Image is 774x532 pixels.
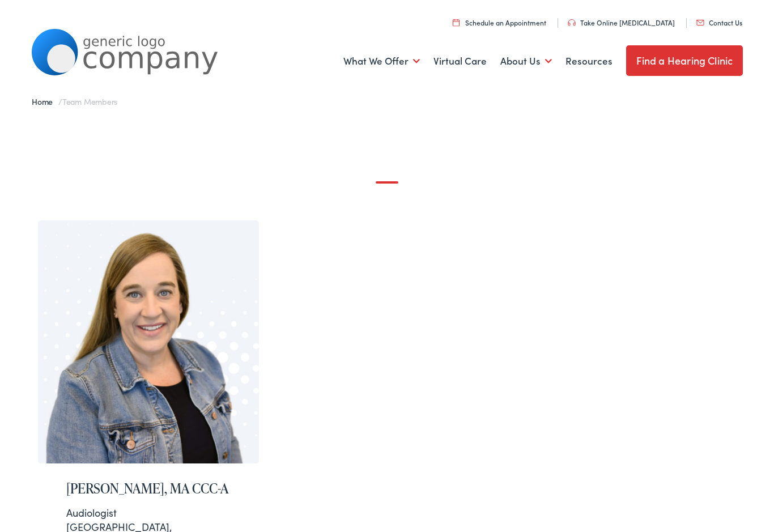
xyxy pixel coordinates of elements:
[66,480,231,497] h2: [PERSON_NAME], MA CCC-A
[343,40,420,82] a: What We Offer
[453,19,460,26] img: utility icon
[433,40,487,82] a: Virtual Care
[500,40,552,82] a: About Us
[565,40,613,82] a: Resources
[66,505,231,520] div: Audiologist
[696,18,742,27] a: Contact Us
[626,45,743,76] a: Find a Hearing Clinic
[696,20,704,25] img: utility icon
[32,96,58,107] a: Home
[568,18,675,27] a: Take Online [MEDICAL_DATA]
[62,96,117,107] span: Team Members
[568,19,576,26] img: utility icon
[32,96,117,107] span: /
[453,18,546,27] a: Schedule an Appointment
